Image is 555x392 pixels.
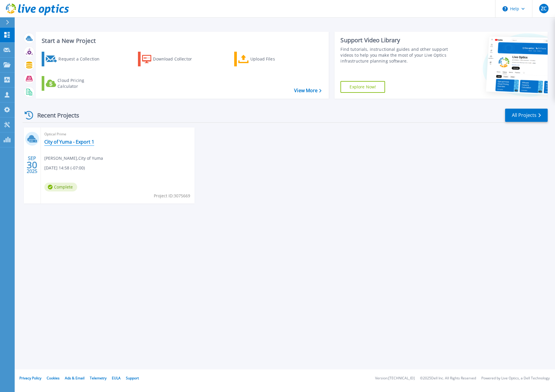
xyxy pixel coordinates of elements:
a: City of Yuma - Export 1 [44,139,94,145]
a: Request a Collection [42,52,107,66]
li: Powered by Live Optics, a Dell Technology [481,376,550,380]
a: Download Collector [138,52,203,66]
div: Upload Files [250,53,297,65]
span: Project ID: 3075669 [154,193,190,199]
span: [PERSON_NAME] , City of Yuma [44,155,103,161]
li: © 2025 Dell Inc. All Rights Reserved [420,376,476,380]
div: Request a Collection [58,53,105,65]
div: Cloud Pricing Calculator [58,78,104,89]
span: ZC [541,6,546,11]
a: Upload Files [234,52,300,66]
a: All Projects [505,109,548,122]
h3: Start a New Project [42,38,321,44]
div: Recent Projects [23,108,87,122]
div: Download Collector [153,53,200,65]
a: Ads & Email [65,376,85,381]
span: Optical Prime [44,131,191,137]
a: Cookies [47,376,60,381]
div: Find tutorials, instructional guides and other support videos to help you make the most of your L... [340,46,449,64]
span: Complete [44,183,77,191]
div: Support Video Library [340,36,449,44]
li: Version: [TECHNICAL_ID] [375,376,415,380]
a: Privacy Policy [19,376,41,381]
span: 30 [27,162,37,167]
a: Support [126,376,139,381]
a: View More [294,88,321,93]
a: Telemetry [90,376,107,381]
span: [DATE] 14:58 (-07:00) [44,165,85,171]
a: Explore Now! [340,81,385,93]
a: EULA [112,376,121,381]
div: SEP 2025 [26,154,38,176]
a: Cloud Pricing Calculator [42,76,107,91]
